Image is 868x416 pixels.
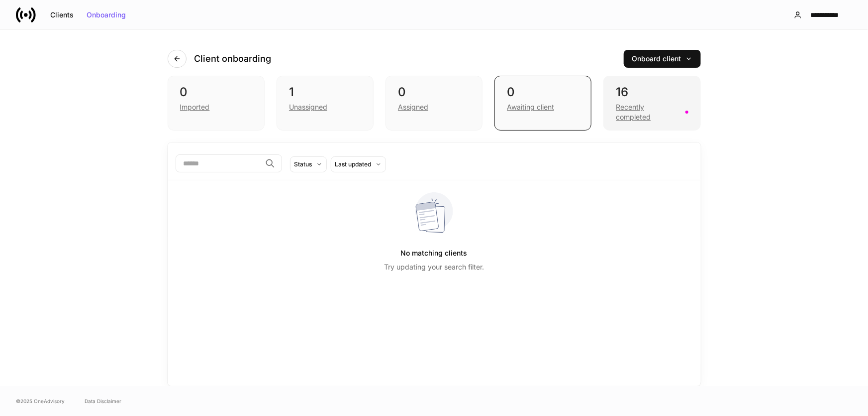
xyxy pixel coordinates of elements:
h5: No matching clients [401,244,468,262]
div: Recently completed [616,102,679,122]
div: Imported [180,102,210,112]
div: Clients [50,11,74,18]
div: 1Unassigned [277,76,374,131]
h4: Client onboarding [194,53,272,65]
button: Last updated [331,156,386,172]
div: Onboard client [632,55,692,62]
span: © 2025 OneAdvisory [16,397,65,405]
div: 0Imported [168,76,265,131]
div: 0Awaiting client [494,76,591,131]
button: Clients [44,7,80,23]
div: 0 [180,84,252,100]
div: 0 [398,84,470,100]
div: 1 [289,84,361,100]
div: 16Recently completed [603,76,700,131]
button: Onboarding [80,7,132,23]
div: Assigned [398,102,428,112]
div: Awaiting client [507,102,554,112]
div: Unassigned [289,102,327,112]
div: 0 [507,84,579,100]
div: 0Assigned [386,76,482,131]
div: Status [294,159,312,169]
div: Onboarding [87,11,126,18]
div: Last updated [335,159,372,169]
div: 16 [616,84,688,100]
button: Onboard client [624,50,701,68]
p: Try updating your search filter. [384,262,484,272]
a: Data Disclaimer [85,397,121,405]
button: Status [290,156,327,172]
